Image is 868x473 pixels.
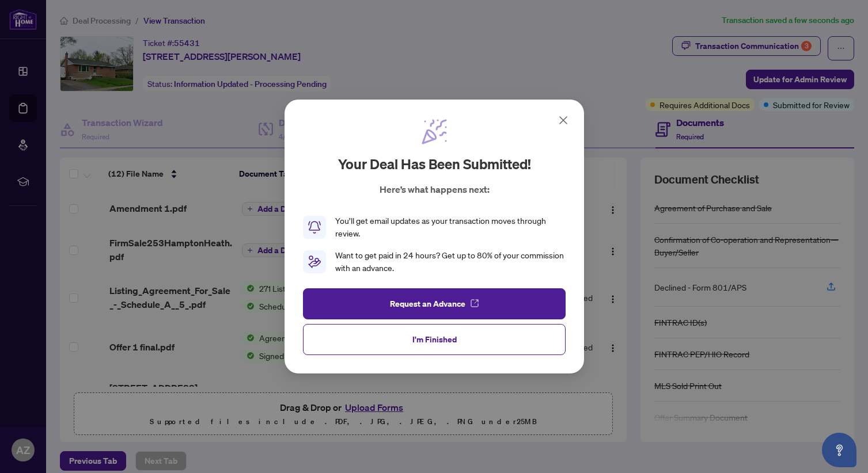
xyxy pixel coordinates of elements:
span: I'm Finished [412,330,456,349]
div: You’ll get email updates as your transaction moves through review. [335,215,566,240]
div: Want to get paid in 24 hours? Get up to 80% of your commission with an advance. [335,249,566,274]
span: Request an Advance [389,295,465,313]
h2: Your deal has been submitted! [338,155,530,173]
button: Open asap [822,433,856,467]
button: Request an Advance [303,288,566,319]
button: I'm Finished [303,324,566,355]
p: Here’s what happens next: [379,182,489,196]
